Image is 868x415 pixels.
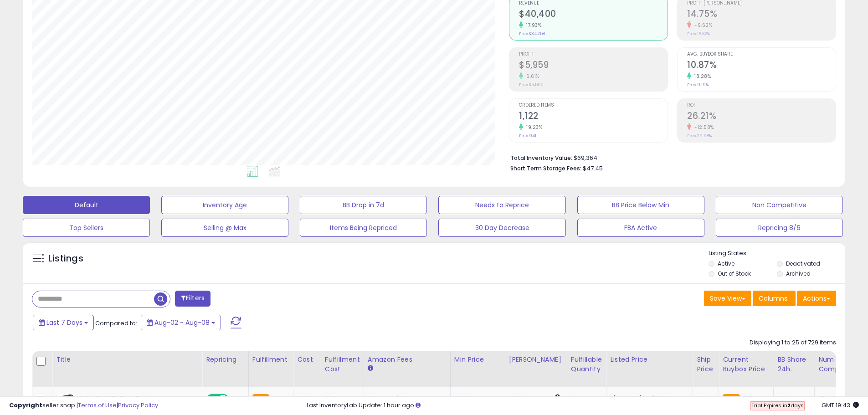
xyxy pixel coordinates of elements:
button: Inventory Age [161,196,288,214]
div: Min Price [454,355,501,364]
div: Fulfillable Quantity [571,355,602,374]
span: 2025-08-16 19:43 GMT [822,401,859,410]
span: $47.45 [583,164,603,173]
div: Last InventoryLab Update: 1 hour ago. [307,401,859,410]
small: -12.58% [691,124,714,131]
span: Trial Expires in days [751,402,804,409]
span: Profit [PERSON_NAME] [687,1,836,6]
span: Avg. Buybox Share [687,52,836,57]
button: Actions [797,291,836,306]
h2: $40,400 [519,9,668,21]
strong: Copyright [9,401,42,410]
button: 30 Day Decrease [438,219,565,237]
div: Repricing [206,355,245,364]
button: Repricing 8/6 [716,219,843,237]
div: [PERSON_NAME] [509,355,563,364]
h2: 10.87% [687,60,836,72]
div: Displaying 1 to 25 of 729 items [750,338,836,347]
b: 2 [787,402,791,409]
button: BB Drop in 7d [300,196,427,214]
h2: 1,122 [519,111,668,123]
span: Last 7 Days [46,318,82,327]
small: Prev: 941 [519,133,536,138]
small: 19.23% [523,124,542,131]
button: Default [23,196,150,214]
span: Compared to: [95,319,137,328]
div: BB Share 24h. [777,355,811,374]
button: BB Price Below Min [577,196,704,214]
div: Ship Price [697,355,715,374]
small: Prev: $34,258 [519,31,545,36]
h2: 26.21% [687,111,836,123]
label: Out of Stock [718,270,751,277]
b: Total Inventory Value: [510,154,572,162]
div: Fulfillment [252,355,289,364]
span: Ordered Items [519,103,668,108]
h2: 14.75% [687,9,836,21]
h5: Listings [48,252,83,265]
small: Prev: 9.19% [687,82,709,87]
button: Save View [704,291,751,306]
button: FBA Active [577,219,704,237]
button: Top Sellers [23,219,150,237]
button: Last 7 Days [33,315,94,330]
div: Amazon Fees [368,355,447,364]
button: Columns [753,291,796,306]
span: Revenue [519,1,668,6]
div: Num of Comp. [818,355,852,374]
div: Current Buybox Price [723,355,770,374]
small: 6.61% [523,73,539,80]
span: Columns [759,294,787,303]
small: 18.28% [691,73,711,80]
button: Aug-02 - Aug-08 [141,315,221,330]
button: Non Competitive [716,196,843,214]
button: Items Being Repriced [300,219,427,237]
small: -9.62% [691,22,712,29]
small: Prev: 29.98% [687,133,712,138]
small: Prev: $5,590 [519,82,544,87]
h2: $5,959 [519,60,668,72]
span: Aug-02 - Aug-08 [154,318,210,327]
label: Archived [786,270,811,277]
b: Short Term Storage Fees: [510,164,581,172]
div: Cost [297,355,317,364]
label: Deactivated [786,260,820,267]
label: Active [718,260,734,267]
button: Needs to Reprice [438,196,565,214]
a: Privacy Policy [118,401,158,410]
div: Title [56,355,198,364]
button: Filters [175,291,211,307]
div: Listed Price [610,355,689,364]
button: Selling @ Max [161,219,288,237]
a: Terms of Use [78,401,117,410]
li: $69,364 [510,152,829,163]
div: Fulfillment Cost [325,355,360,374]
span: Profit [519,52,668,57]
small: Prev: 16.32% [687,31,710,36]
p: Listing States: [709,249,845,258]
small: Amazon Fees. [368,364,373,373]
small: 17.93% [523,22,541,29]
div: seller snap | | [9,401,158,410]
span: ROI [687,103,836,108]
